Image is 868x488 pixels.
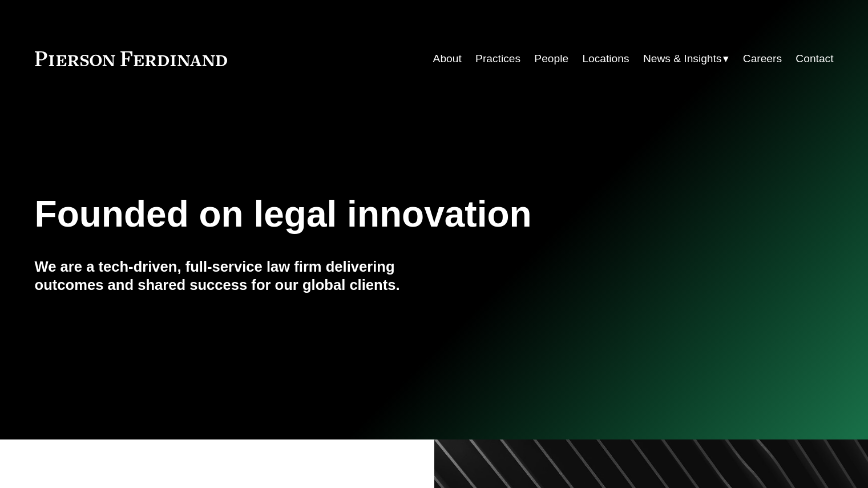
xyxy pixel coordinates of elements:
[433,48,462,70] a: About
[35,193,701,235] h1: Founded on legal innovation
[643,48,729,70] a: folder dropdown
[475,48,520,70] a: Practices
[643,49,722,69] span: News & Insights
[35,257,434,295] h4: We are a tech-driven, full-service law firm delivering outcomes and shared success for our global...
[582,48,629,70] a: Locations
[796,48,833,70] a: Contact
[743,48,782,70] a: Careers
[534,48,568,70] a: People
